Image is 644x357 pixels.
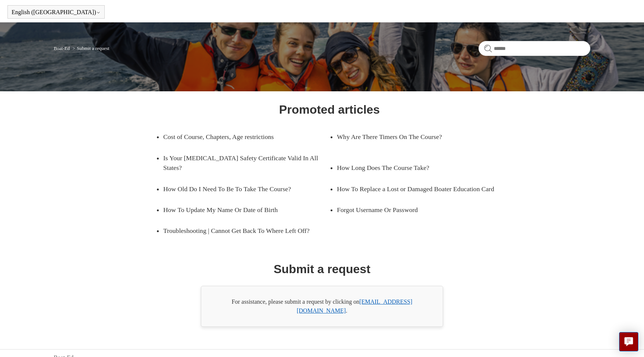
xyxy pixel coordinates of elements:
[274,260,370,278] h1: Submit a request
[71,45,110,51] li: Submit a request
[54,45,71,51] li: Boat-Ed
[201,286,443,327] div: For assistance, please submit a request by clicking on .
[163,220,329,241] a: Troubleshooting | Cannot Get Back To Where Left Off?
[337,157,492,178] a: How Long Does The Course Take?
[337,178,503,199] a: How To Replace a Lost or Damaged Boater Education Card
[163,178,318,199] a: How Old Do I Need To Be To Take The Course?
[479,41,590,56] input: Search
[163,199,318,220] a: How To Update My Name Or Date of Birth
[619,332,638,351] button: Live chat
[54,45,70,51] a: Boat-Ed
[163,126,318,147] a: Cost of Course, Chapters, Age restrictions
[337,126,492,147] a: Why Are There Timers On The Course?
[12,9,101,16] button: English ([GEOGRAPHIC_DATA])
[337,199,492,220] a: Forgot Username Or Password
[163,148,329,178] a: Is Your [MEDICAL_DATA] Safety Certificate Valid In All States?
[279,101,380,119] h1: Promoted articles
